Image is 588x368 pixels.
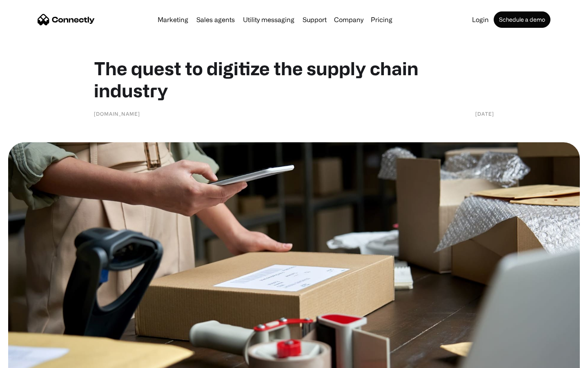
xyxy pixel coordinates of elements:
[299,16,330,23] a: Support
[240,16,298,23] a: Utility messaging
[16,354,49,365] ul: Language list
[475,110,494,118] div: [DATE]
[494,11,550,28] a: Schedule a demo
[469,16,492,23] a: Login
[193,16,238,23] a: Sales agents
[154,16,192,23] a: Marketing
[94,110,140,118] div: [DOMAIN_NAME]
[8,354,49,365] aside: Language selected: English
[367,16,396,23] a: Pricing
[334,14,363,25] div: Company
[94,57,494,101] h1: The quest to digitize the supply chain industry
